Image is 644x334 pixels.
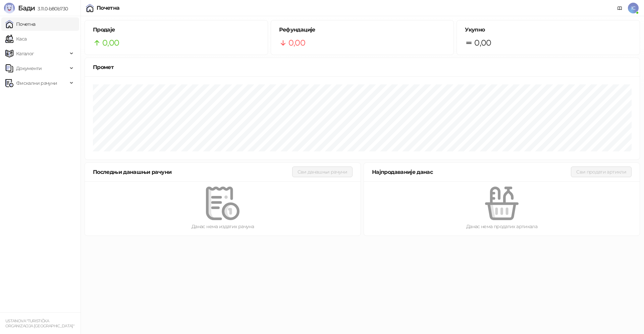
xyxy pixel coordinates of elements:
[571,166,632,177] button: Сви продати артикли
[97,5,120,11] div: Почетна
[102,37,119,49] span: 0,00
[279,26,446,34] h5: Рефундације
[5,32,26,46] a: Каса
[5,17,36,31] a: Почетна
[16,47,34,60] span: Каталог
[465,26,632,34] h5: Укупно
[93,168,292,176] div: Последњи данашњи рачуни
[96,223,350,230] div: Данас нема издатих рачуна
[614,3,625,13] a: Документација
[18,4,35,12] span: Бади
[16,62,42,75] span: Документи
[375,223,629,230] div: Данас нема продатих артикала
[93,63,632,71] div: Промет
[288,37,305,49] span: 0,00
[4,3,15,13] img: Logo
[628,3,639,13] span: IC
[474,37,491,49] span: 0,00
[372,168,571,176] div: Најпродаваније данас
[16,76,57,90] span: Фискални рачуни
[35,6,68,12] span: 3.11.0-b80b730
[5,319,74,328] small: USTANOVA "TURISTIČKA ORGANIZACIJA [GEOGRAPHIC_DATA]"
[292,166,353,177] button: Сви данашњи рачуни
[93,26,260,34] h5: Продаје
